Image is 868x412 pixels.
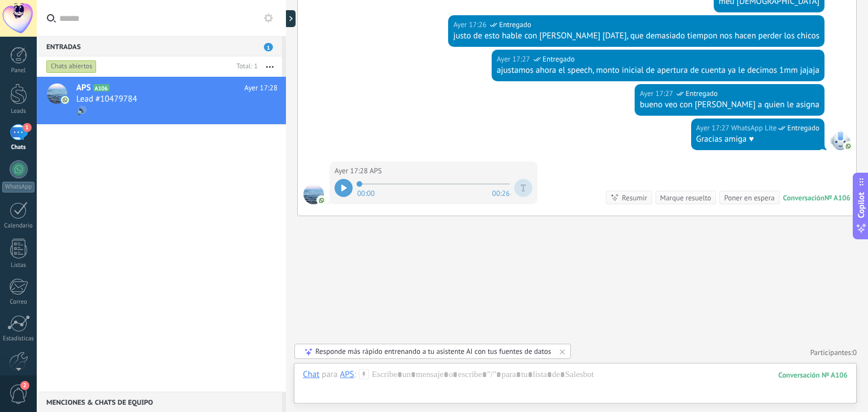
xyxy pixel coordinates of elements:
a: avatariconAPSA106Ayer 17:28Lead #10479784🔊 [37,77,286,124]
a: Participantes:0 [810,348,857,357]
span: Copilot [856,192,867,218]
div: 106 [778,370,848,380]
span: WhatsApp Lite [731,122,776,134]
div: Listas [2,262,35,269]
div: justo de esto hable con [PERSON_NAME] [DATE], que demasiado tiempon nos hacen perder los chicos [453,30,819,42]
div: Entradas [37,36,282,56]
div: Ayer 17:27 [497,54,532,65]
div: Panel [2,67,35,74]
img: icon [61,96,69,104]
span: 00:26 [492,188,510,197]
span: 2 [20,381,29,390]
span: para [322,369,337,380]
span: Entregado [499,19,531,30]
span: 🔊 [76,106,87,116]
span: WhatsApp Lite [830,130,850,150]
div: Ayer 17:28 [335,165,370,177]
div: Estadísticas [2,335,35,343]
div: Chats [2,144,35,151]
div: APS [340,369,354,379]
div: Marque resuelto [660,192,711,203]
div: Conversación [783,193,824,203]
span: Entregado [685,88,718,99]
span: A106 [93,84,110,91]
div: Calendario [2,222,35,230]
span: 0 [853,348,857,357]
div: WhatsApp [2,182,34,192]
div: bueno veo con [PERSON_NAME] a quien le asigna [640,99,819,111]
span: Entregado [542,54,575,65]
div: № A106 [824,193,850,203]
img: com.amocrm.amocrmwa.svg [318,196,325,204]
div: Total: 1 [232,61,258,72]
div: Leads [2,108,35,115]
span: 1 [23,123,32,132]
span: 00:00 [357,188,375,197]
div: Correo [2,299,35,306]
span: Lead #10479784 [76,94,137,105]
div: Menciones & Chats de equipo [37,392,282,412]
div: ajustamos ahora el speech, monto inicial de apertura de cuenta ya le decimos 1mm jajaja [497,65,819,76]
div: Gracias amiga ♥ [696,134,819,145]
div: Poner en espera [724,192,774,203]
div: Ayer 17:27 [640,88,675,99]
div: Resumir [622,192,647,203]
div: Mostrar [284,10,296,27]
div: Ayer 17:26 [453,19,488,30]
div: Chats abiertos [46,60,97,73]
span: APS [303,184,324,204]
span: Ayer 17:28 [244,82,277,94]
div: Ayer 17:27 [696,122,731,134]
span: APS [370,165,382,177]
img: com.amocrm.amocrmwa.svg [844,142,852,150]
div: Responde más rápido entrenando a tu asistente AI con tus fuentes de datos [315,347,551,356]
span: Entregado [787,122,819,134]
span: APS [76,82,91,94]
button: Más [258,56,282,77]
span: 1 [264,43,273,51]
span: : [354,369,356,380]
